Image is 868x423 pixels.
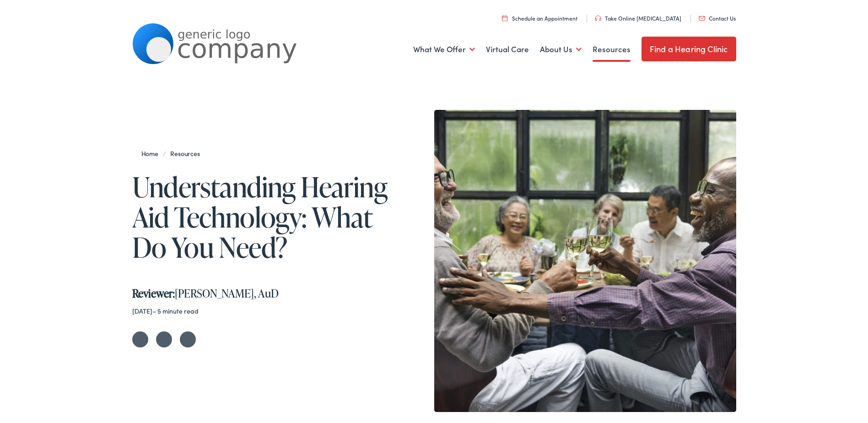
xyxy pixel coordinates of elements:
a: Contact Us [699,14,736,22]
div: [PERSON_NAME], AuD [132,274,410,300]
span: / [141,149,205,158]
div: – 5 minute read [132,307,410,315]
a: Virtual Care [486,33,529,66]
a: Share on Facebook [156,331,172,347]
a: About Us [540,33,582,66]
a: Home [141,149,163,158]
img: utility icon [502,15,507,21]
img: utility icon [595,16,601,21]
a: Resources [593,33,631,66]
a: Schedule an Appointment [502,14,577,22]
a: Share on Twitter [132,331,148,347]
strong: Reviewer: [132,286,175,301]
a: Take Online [MEDICAL_DATA] [595,14,681,22]
h1: Understanding Hearing Aid Technology: What Do You Need? [132,172,410,262]
img: utility icon [699,16,705,21]
a: What We Offer [413,33,475,66]
a: Resources [166,149,204,158]
time: [DATE] [132,306,152,315]
a: Find a Hearing Clinic [642,37,736,61]
a: Share on LinkedIn [180,331,196,347]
